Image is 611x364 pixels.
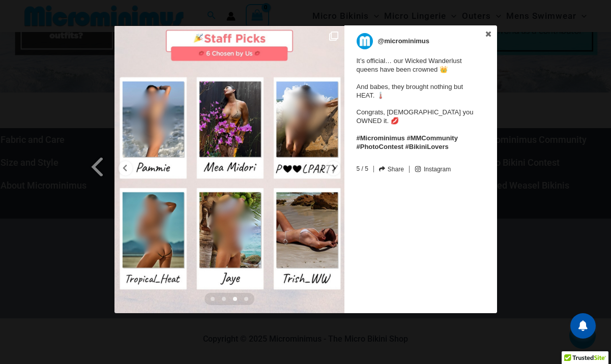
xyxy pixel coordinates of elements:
img: microminimus.jpg [357,33,373,49]
a: #BikiniLovers [405,143,449,150]
a: @microminimus [357,33,478,49]
span: It’s official… our Wicked Wanderlust queens have been crowned 👑 And babes, they brought nothing b... [357,52,478,151]
a: #PhotoContest [357,143,403,150]
a: #Microminimus [357,134,405,142]
a: Instagram [415,166,451,173]
p: @microminimus [378,33,430,49]
span: 5 / 5 [357,163,368,172]
img: It’s official… our Wicked Wanderlust queens have been crowned 👑<br> <br> And babes, they brought ... [114,25,344,313]
a: #MMCommunity [406,134,457,142]
a: Share [379,166,404,173]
